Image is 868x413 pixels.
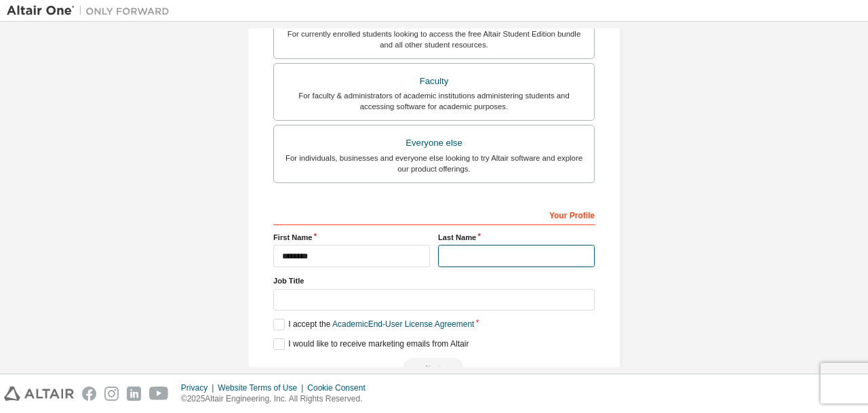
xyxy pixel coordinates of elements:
[273,203,595,225] div: Your Profile
[7,4,176,18] img: Altair One
[181,393,374,405] p: © 2025 Altair Engineering, Inc. All Rights Reserved.
[273,319,474,330] label: I accept the
[218,382,307,393] div: Website Terms of Use
[82,387,96,401] img: facebook.svg
[332,319,474,329] a: Academic End-User License Agreement
[282,134,586,153] div: Everyone else
[282,28,586,50] div: For currently enrolled students looking to access the free Altair Student Edition bundle and all ...
[438,232,595,243] label: Last Name
[273,358,595,378] div: Read and acccept EULA to continue
[273,338,469,350] label: I would like to receive marketing emails from Altair
[273,275,595,286] label: Job Title
[181,382,218,393] div: Privacy
[282,72,586,91] div: Faculty
[149,387,169,401] img: youtube.svg
[273,232,430,243] label: First Name
[307,382,373,393] div: Cookie Consent
[282,153,586,174] div: For individuals, businesses and everyone else looking to try Altair software and explore our prod...
[4,387,74,401] img: altair_logo.svg
[127,387,141,401] img: linkedin.svg
[104,387,119,401] img: instagram.svg
[282,90,586,112] div: For faculty & administrators of academic institutions administering students and accessing softwa...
